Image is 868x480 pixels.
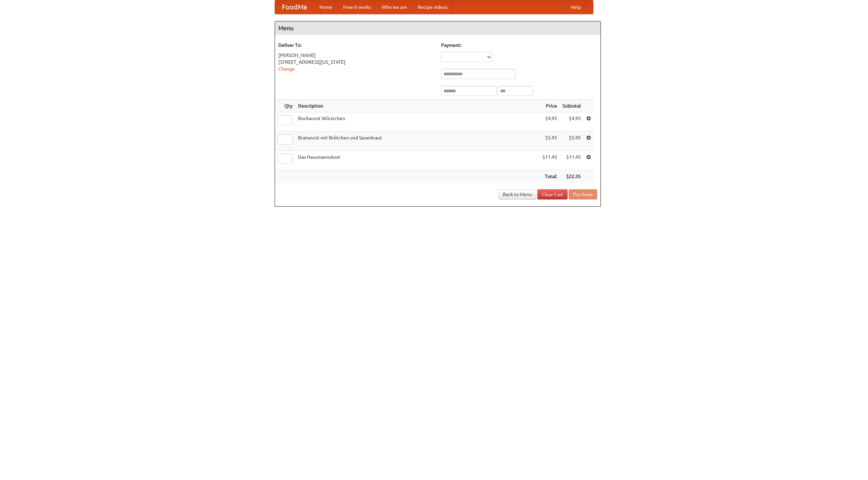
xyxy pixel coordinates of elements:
[295,151,540,170] td: Das Hausmannskost
[295,100,540,112] th: Description
[314,0,338,14] a: Home
[540,100,560,112] th: Price
[338,0,376,14] a: How it works
[295,132,540,151] td: Bratwurst mit Brötchen und Sauerkraut
[498,189,536,199] a: Back to Menu
[376,0,412,14] a: Who we are
[278,42,434,49] h5: Deliver To:
[560,170,584,183] th: $22.35
[560,100,584,112] th: Subtotal
[295,112,540,132] td: Bockwurst Würstchen
[537,189,568,199] a: Clear Cart
[560,132,584,151] td: $5.95
[540,170,560,183] th: Total:
[441,42,597,49] h5: Payment:
[560,151,584,170] td: $11.45
[275,0,314,14] a: FoodMe
[275,21,600,35] h4: Menu
[540,132,560,151] td: $5.95
[540,151,560,170] td: $11.45
[569,189,597,199] button: Purchase
[540,112,560,132] td: $4.95
[412,0,453,14] a: Recipe videos
[278,52,434,59] div: [PERSON_NAME]
[565,0,586,14] a: Help
[278,59,434,65] div: [STREET_ADDRESS][US_STATE]
[278,66,295,72] a: Change
[275,100,295,112] th: Qty
[560,112,584,132] td: $4.95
